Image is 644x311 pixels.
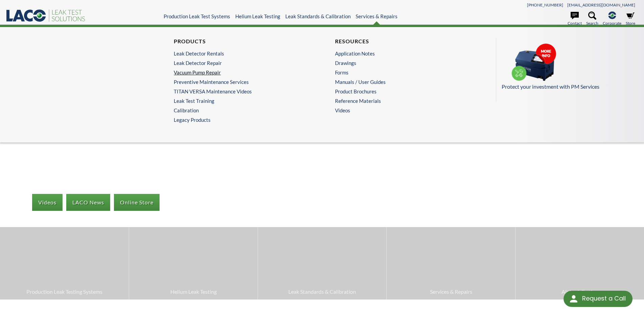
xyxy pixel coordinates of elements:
span: Services & Repairs [390,287,512,296]
a: Leak Standards & Calibration [258,227,386,299]
a: Product Brochures [335,88,467,94]
a: Forms [335,69,467,75]
div: Request a Call [564,291,633,307]
p: Protect your investment with PM Services [502,82,631,91]
a: Legacy Products [174,117,309,123]
img: Menu_Pod_Service.png [502,43,569,81]
a: Contact [568,12,582,26]
a: Vacuum Pump Repair [174,69,306,75]
h4: Products [174,38,306,45]
span: Leak Standards & Calibration [261,287,383,296]
a: TITAN VERSA Maintenance Videos [174,88,306,94]
a: Leak Detector Repair [174,60,306,66]
a: Production Leak Test Systems [164,13,230,19]
a: [PHONE_NUMBER] [527,2,563,7]
span: Production Leak Testing Systems [3,287,125,296]
a: Manuals / User Guides [335,79,467,85]
a: Reference Materials [335,98,467,104]
a: Helium Leak Testing [235,13,280,19]
a: Videos [32,194,63,211]
span: Air Leak Testing [519,287,641,296]
div: Request a Call [582,291,626,306]
a: Preventive Maintenance Services [174,79,306,85]
a: Search [586,12,598,26]
a: Store [626,12,635,26]
a: LACO News [66,194,110,211]
img: round button [568,293,579,304]
a: Services & Repairs [356,13,398,19]
span: Corporate [603,20,621,26]
a: [EMAIL_ADDRESS][DOMAIN_NAME] [567,2,635,7]
a: Application Notes [335,50,467,57]
a: Calibration [174,107,306,113]
a: Videos [335,107,470,113]
a: Drawings [335,60,467,66]
h4: Resources [335,38,467,45]
a: Leak Standards & Calibration [285,13,351,19]
a: Air Leak Testing [516,227,644,299]
a: Protect your investment with PM Services [502,43,631,91]
a: Leak Test Training [174,98,306,104]
a: Helium Leak Testing [129,227,258,299]
a: Leak Detector Rentals [174,50,306,57]
span: Helium Leak Testing [133,287,254,296]
a: Online Store [114,194,160,211]
a: Services & Repairs [387,227,515,299]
